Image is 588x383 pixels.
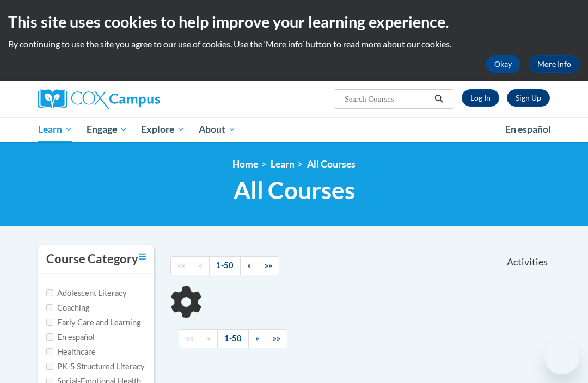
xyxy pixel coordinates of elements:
[141,123,185,136] span: Explore
[247,261,251,270] span: »
[46,287,127,299] label: Adolescent Literacy
[46,346,96,358] label: Healthcare
[179,329,200,348] a: Begining
[46,289,53,296] input: Checkbox for Options
[46,361,145,373] label: PK-5 Structured Literacy
[134,117,192,142] a: Explore
[199,123,236,136] span: About
[79,117,134,142] a: Engage
[258,256,279,275] a: End
[46,317,140,329] label: Early Care and Learning
[498,118,558,141] a: En español
[234,176,355,205] span: All Courses
[46,333,53,341] input: Checkbox for Options
[139,251,146,263] a: Toggle collapse
[529,55,580,73] a: More Info
[344,92,431,106] input: Search Courses
[232,158,258,170] a: Home
[46,302,89,314] label: Coaching
[273,333,280,343] span: »»
[46,331,95,343] label: En español
[46,348,53,355] input: Checkbox for Options
[266,329,287,348] a: End
[8,38,580,50] p: By continuing to use the site you agree to our use of cookies. Use the ‘More info’ button to read...
[255,333,259,343] span: »
[265,261,272,270] span: »»
[507,89,550,107] a: Register
[38,89,198,109] a: Cox Campus
[31,117,79,142] a: Learn
[486,55,520,73] button: Okay
[240,256,258,275] a: Next
[217,329,249,348] a: 1-50
[170,256,192,275] a: Begining
[199,261,203,270] span: «
[186,333,193,343] span: ««
[8,11,580,33] h2: This site uses cookies to help improve your learning experience.
[431,92,447,106] button: Search
[248,329,266,348] a: Next
[38,123,72,136] span: Learn
[46,251,138,268] h3: Course Category
[38,89,160,109] img: Cox Campus
[87,123,127,136] span: Engage
[271,158,295,170] a: Learn
[192,117,243,142] a: About
[30,117,558,142] div: Main menu
[46,304,53,311] input: Checkbox for Options
[46,363,53,370] input: Checkbox for Options
[200,329,218,348] a: Previous
[507,256,548,268] span: Activities
[505,123,551,135] span: En español
[192,256,210,275] a: Previous
[46,319,53,326] input: Checkbox for Options
[544,339,579,374] iframe: Button to launch messaging window
[177,261,185,270] span: ««
[462,89,499,107] a: Log In
[209,256,241,275] a: 1-50
[307,158,356,170] a: All Courses
[207,333,211,343] span: «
